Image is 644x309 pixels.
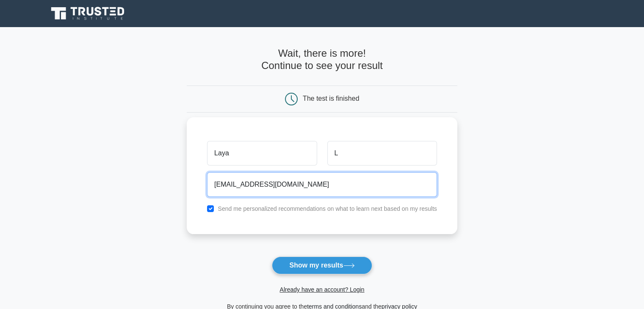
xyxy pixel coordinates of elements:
[207,141,317,166] input: First name
[218,205,437,212] label: Send me personalized recommendations on what to learn next based on my results
[303,95,359,102] div: The test is finished
[272,257,372,274] button: Show my results
[279,286,364,293] a: Already have an account? Login
[207,172,437,197] input: Email
[187,47,457,72] h4: Wait, there is more! Continue to see your result
[327,141,437,166] input: Last name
